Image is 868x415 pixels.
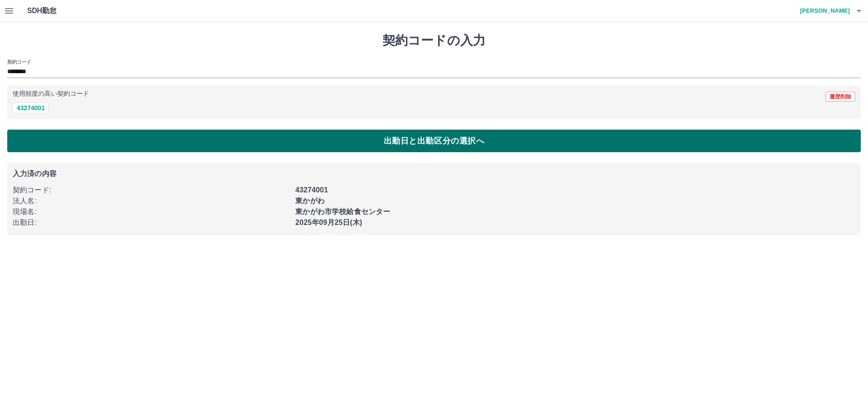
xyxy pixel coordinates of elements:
[13,206,290,217] p: 現場名 :
[13,91,89,97] p: 使用頻度の高い契約コード
[826,92,855,102] button: 履歴削除
[13,170,855,177] p: 入力済の内容
[295,186,328,194] b: 43274001
[13,196,290,206] p: 法人名 :
[13,185,290,196] p: 契約コード :
[295,197,325,205] b: 東かがわ
[7,33,861,48] h1: 契約コードの入力
[13,217,290,228] p: 出勤日 :
[295,208,390,215] b: 東かがわ市学校給食センター
[13,103,49,113] button: 43274001
[7,130,861,152] button: 出勤日と出勤区分の選択へ
[295,219,362,226] b: 2025年09月25日(木)
[7,58,31,65] h2: 契約コード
